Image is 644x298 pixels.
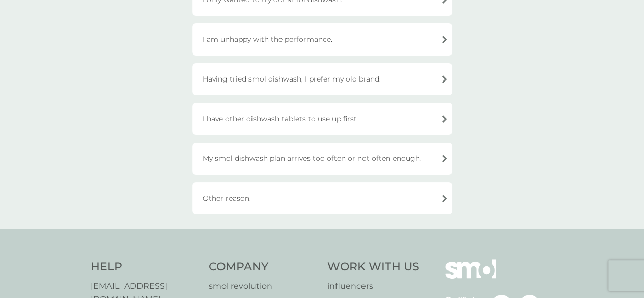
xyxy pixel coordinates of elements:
div: I am unhappy with the performance. [192,23,452,56]
div: My smol dishwash plan arrives too often or not often enough. [192,143,452,175]
a: smol revolution [209,280,317,293]
img: smol [445,259,496,294]
div: Other reason. [192,182,452,214]
h4: Help [91,259,199,275]
h4: Company [209,259,317,275]
a: influencers [327,280,419,293]
div: Having tried smol dishwash, I prefer my old brand. [192,63,452,95]
h4: Work With Us [327,259,419,275]
div: I have other dishwash tablets to use up first [192,103,452,135]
